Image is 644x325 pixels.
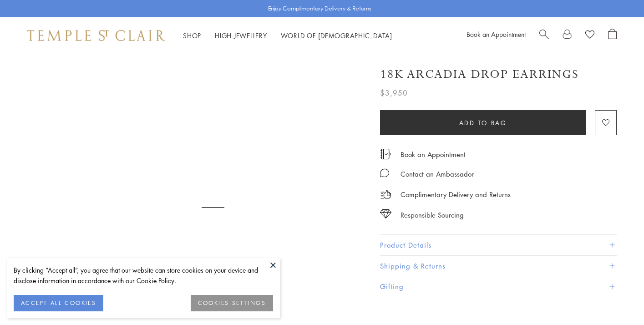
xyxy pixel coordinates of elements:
iframe: Gorgias live chat messenger [598,282,635,316]
a: High JewelleryHigh Jewellery [215,31,267,40]
a: View Wishlist [585,29,594,42]
button: Product Details [380,235,617,255]
button: Gifting [380,276,617,297]
img: icon_sourcing.svg [380,209,391,218]
button: Shipping & Returns [380,256,617,276]
a: Book an Appointment [467,30,526,39]
button: Add to bag [380,110,586,135]
nav: Main navigation [183,30,392,41]
div: By clicking “Accept all”, you agree that our website can store cookies on your device and disclos... [14,265,273,286]
img: MessageIcon-01_2.svg [380,168,389,178]
p: Complimentary Delivery and Returns [401,189,511,200]
p: Enjoy Complimentary Delivery & Returns [268,4,371,13]
button: COOKIES SETTINGS [191,295,273,311]
img: icon_delivery.svg [380,189,391,200]
a: Search [539,29,549,42]
div: Responsible Sourcing [401,209,464,221]
a: Open Shopping Bag [608,29,617,42]
span: Add to bag [459,118,507,128]
a: World of [DEMOGRAPHIC_DATA]World of [DEMOGRAPHIC_DATA] [281,31,392,40]
h1: 18K Arcadia Drop Earrings [380,66,579,82]
span: $3,950 [380,87,408,99]
button: ACCEPT ALL COOKIES [14,295,103,311]
a: ShopShop [183,31,201,40]
img: Temple St. Clair [27,30,165,41]
a: Book an Appointment [401,149,466,159]
div: Contact an Ambassador [401,168,474,180]
img: icon_appointment.svg [380,149,391,159]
